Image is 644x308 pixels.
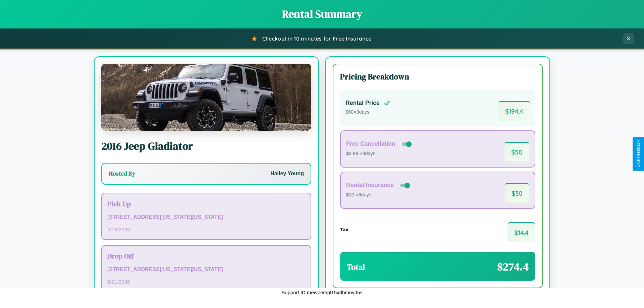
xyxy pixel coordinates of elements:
[340,71,535,82] h3: Pricing Breakdown
[346,191,411,199] p: $10 × 3 days
[101,64,311,131] img: Jeep Gladiator
[346,140,395,147] h4: Free Cancellation
[340,227,348,232] h4: Tax
[270,169,304,179] p: Hailey Young
[262,35,371,42] span: Checkout in 10 minutes for Free Insurance
[345,108,390,117] p: $ 60 × 3 days
[101,139,311,153] h2: 2016 Jeep Gladiator
[346,149,413,158] p: $3.99 × 3 days
[347,261,365,272] h3: Total
[107,212,305,222] p: [STREET_ADDRESS][US_STATE][US_STATE]
[281,288,363,297] p: Support ID: mewpempl15xdbmnyd5s
[109,170,135,178] h3: Hosted By
[507,222,535,242] span: $ 14.4
[345,100,380,107] h4: Rental Price
[636,140,641,168] div: Give Feedback
[107,199,305,208] h3: Pick Up
[107,225,305,234] p: 2 / 18 / 2026
[498,101,530,121] span: $ 194.4
[107,265,305,274] p: [STREET_ADDRESS][US_STATE][US_STATE]
[107,277,305,286] p: 2 / 21 / 2026
[497,259,529,274] span: $ 274.4
[7,7,637,21] h1: Rental Summary
[505,183,529,203] span: $ 30
[504,142,529,162] span: $ 50
[346,182,394,189] h4: Rental Insurance
[107,251,305,261] h3: Drop Off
